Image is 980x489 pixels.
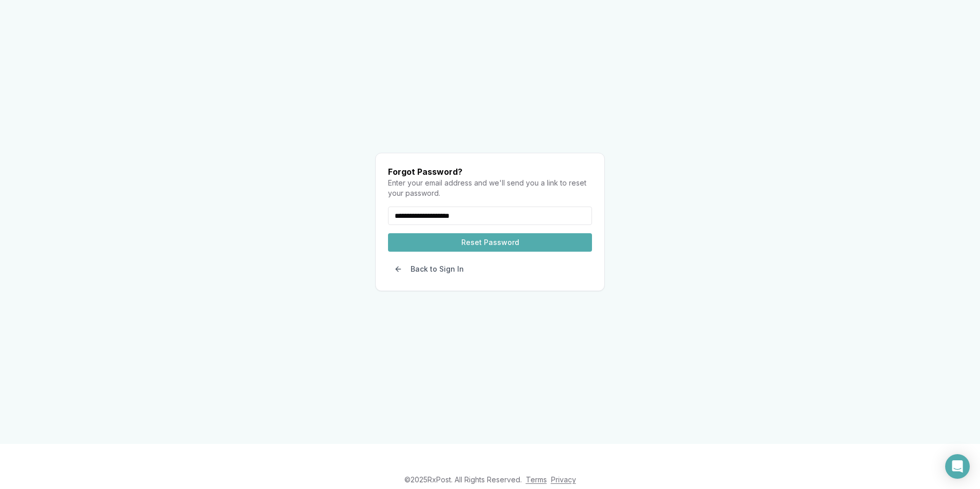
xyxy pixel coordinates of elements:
[388,166,592,178] h1: Forgot Password?
[388,260,470,278] button: Back to Sign In
[526,475,547,484] a: Terms
[388,265,470,275] a: Back to Sign In
[945,454,970,479] div: Open Intercom Messenger
[388,233,592,252] button: Reset Password
[388,178,592,198] p: Enter your email address and we'll send you a link to reset your password.
[551,475,576,484] a: Privacy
